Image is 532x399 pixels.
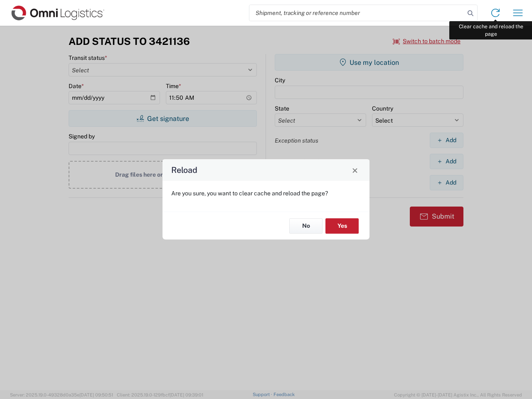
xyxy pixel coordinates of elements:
button: No [289,218,323,234]
h4: Reload [171,164,197,176]
button: Close [349,164,361,176]
button: Yes [325,218,359,234]
p: Are you sure, you want to clear cache and reload the page? [171,190,361,197]
input: Shipment, tracking or reference number [249,5,465,21]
